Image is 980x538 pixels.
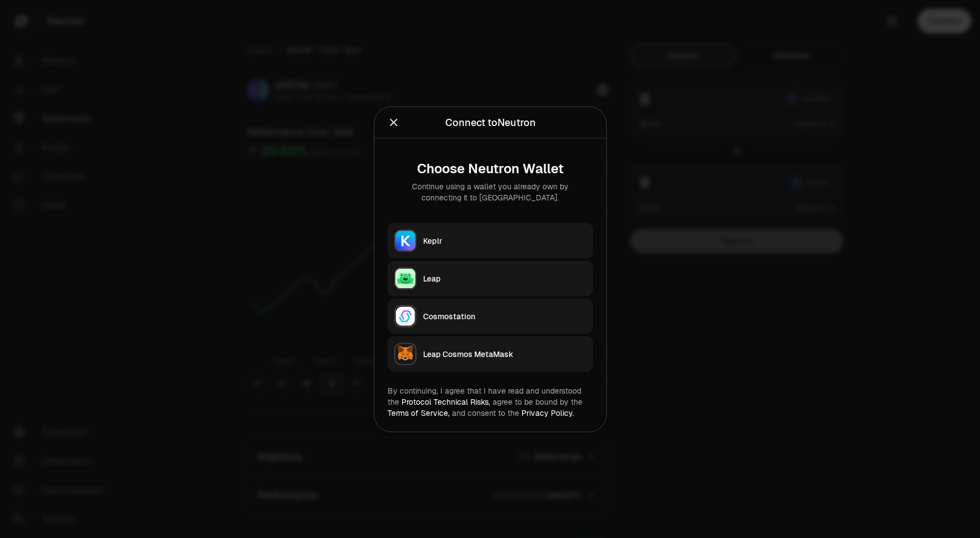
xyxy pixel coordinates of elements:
[423,348,586,359] div: Leap Cosmos MetaMask
[388,336,593,371] button: Leap Cosmos MetaMaskLeap Cosmos MetaMask
[388,298,593,334] button: CosmostationCosmostation
[395,230,415,250] img: Keplr
[521,408,574,418] a: Privacy Policy.
[388,114,400,130] button: Close
[395,268,415,288] img: Leap
[423,273,586,284] div: Leap
[388,223,593,258] button: KeplrKeplr
[395,344,415,364] img: Leap Cosmos MetaMask
[423,235,586,246] div: Keplr
[423,310,586,321] div: Cosmostation
[396,160,584,176] div: Choose Neutron Wallet
[445,114,535,130] div: Connect to Neutron
[396,180,584,203] div: Continue using a wallet you already own by connecting it to [GEOGRAPHIC_DATA].
[388,385,593,418] div: By continuing, I agree that I have read and understood the agree to be bound by the and consent t...
[388,408,450,418] a: Terms of Service,
[388,260,593,296] button: LeapLeap
[401,396,490,406] a: Protocol Technical Risks,
[395,306,415,326] img: Cosmostation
